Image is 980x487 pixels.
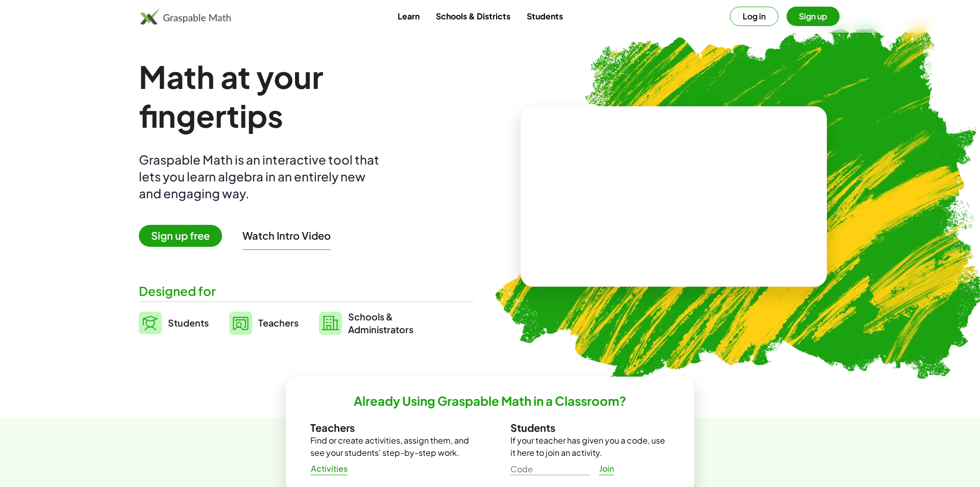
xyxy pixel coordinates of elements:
[730,7,778,26] button: Log in
[139,312,162,334] img: svg%3e
[258,317,299,329] span: Teachers
[428,7,519,26] a: Schools & Districts
[139,310,209,336] a: Students
[310,463,348,474] span: Activities
[348,310,413,336] span: Schools & Administrators
[389,7,428,26] a: Learn
[229,312,252,335] img: svg%3e
[510,434,670,459] p: If your teacher has given you a code, use it here to join an activity.
[590,459,623,478] a: Join
[599,463,614,474] span: Join
[139,57,463,135] h1: Math at your fingertips
[168,317,209,329] span: Students
[597,158,750,235] video: What is this? This is dynamic math notation. Dynamic math notation plays a central role in how Gr...
[139,151,384,202] div: Graspable Math is an interactive tool that lets you learn algebra in an entirely new and engaging...
[319,310,413,336] a: Schools &Administrators
[229,310,299,336] a: Teachers
[310,434,470,459] p: Find or create activities, assign them, and see your students' step-by-step work.
[139,283,474,299] div: Designed for
[319,312,342,335] img: svg%3e
[310,421,470,434] h3: Teachers
[510,421,670,434] h3: Students
[139,225,222,247] span: Sign up free
[787,7,840,26] button: Sign up
[302,459,356,478] a: Activities
[354,393,626,409] h2: Already Using Graspable Math in a Classroom?
[519,7,571,26] a: Students
[242,229,331,242] button: Watch Intro Video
